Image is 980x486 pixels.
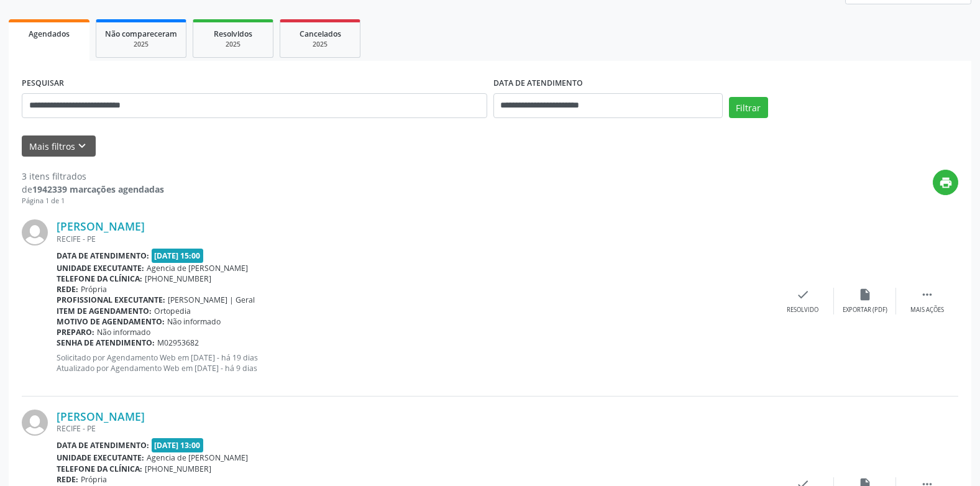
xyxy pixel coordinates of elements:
[57,423,772,434] div: RECIFE - PE
[97,327,150,337] span: Não informado
[57,234,772,244] div: RECIFE - PE
[57,440,149,451] b: Data de atendimento:
[214,29,252,39] span: Resolvidos
[57,306,152,316] b: Item de agendamento:
[787,306,818,314] div: Resolvido
[57,452,144,463] b: Unidade executante:
[57,284,78,295] b: Rede:
[145,273,211,284] span: [PHONE_NUMBER]
[81,284,107,295] span: Própria
[22,219,48,245] img: img
[202,40,264,49] div: 2025
[57,352,772,374] p: Solicitado por Agendamento Web em [DATE] - há 19 dias Atualizado por Agendamento Web em [DATE] - ...
[300,29,341,39] span: Cancelados
[167,316,221,327] span: Não informado
[933,170,958,195] button: print
[57,337,155,348] b: Senha de atendimento:
[145,464,211,474] span: [PHONE_NUMBER]
[57,474,78,485] b: Rede:
[843,306,887,314] div: Exportar (PDF)
[22,74,64,93] label: PESQUISAR
[57,263,144,273] b: Unidade executante:
[57,219,145,233] a: [PERSON_NAME]
[81,474,107,485] span: Própria
[493,74,583,93] label: DATA DE ATENDIMENTO
[910,306,944,314] div: Mais ações
[75,139,89,153] i: keyboard_arrow_down
[57,250,149,261] b: Data de atendimento:
[157,337,199,348] span: M02953682
[22,183,164,196] div: de
[152,438,204,452] span: [DATE] 13:00
[796,288,810,301] i: check
[168,295,255,305] span: [PERSON_NAME] | Geral
[147,263,248,273] span: Agencia de [PERSON_NAME]
[57,295,165,305] b: Profissional executante:
[152,249,204,263] span: [DATE] 15:00
[57,273,142,284] b: Telefone da clínica:
[57,316,165,327] b: Motivo de agendamento:
[22,170,164,183] div: 3 itens filtrados
[22,410,48,436] img: img
[57,464,142,474] b: Telefone da clínica:
[147,452,248,463] span: Agencia de [PERSON_NAME]
[939,176,953,190] i: print
[29,29,70,39] span: Agendados
[920,288,934,301] i: 
[105,40,177,49] div: 2025
[858,288,872,301] i: insert_drive_file
[105,29,177,39] span: Não compareceram
[32,183,164,195] strong: 1942339 marcações agendadas
[289,40,351,49] div: 2025
[57,327,94,337] b: Preparo:
[22,135,96,157] button: Mais filtroskeyboard_arrow_down
[154,306,191,316] span: Ortopedia
[22,196,164,206] div: Página 1 de 1
[729,97,768,118] button: Filtrar
[57,410,145,423] a: [PERSON_NAME]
